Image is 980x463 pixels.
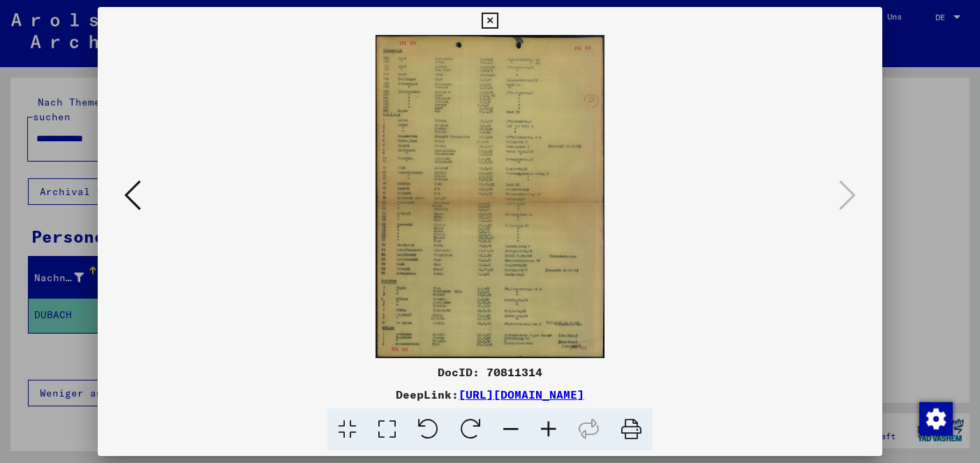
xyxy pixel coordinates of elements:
a: [URL][DOMAIN_NAME] [459,387,584,401]
div: DeepLink: [98,386,882,403]
div: DocID: 70811314 [98,364,882,380]
img: Zustimmung ändern [919,402,953,436]
div: Zustimmung ändern [919,401,952,435]
img: 002.jpg [145,35,834,358]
